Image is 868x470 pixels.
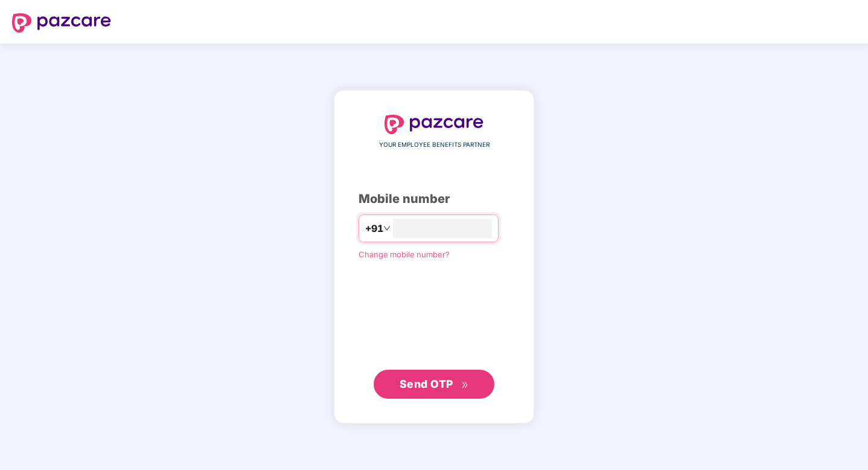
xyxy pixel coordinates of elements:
[461,381,469,389] span: double-right
[359,249,450,259] a: Change mobile number?
[400,378,453,390] span: Send OTP
[374,370,494,399] button: Send OTPdouble-right
[12,13,111,33] img: logo
[379,140,490,150] span: YOUR EMPLOYEE BENEFITS PARTNER
[365,221,383,236] span: +91
[385,115,483,134] img: logo
[359,190,509,208] div: Mobile number
[383,225,391,232] span: down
